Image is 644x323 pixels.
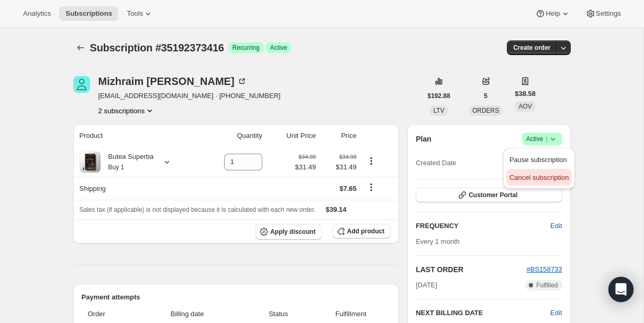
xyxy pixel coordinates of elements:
h2: Plan [416,134,431,144]
span: Subscriptions [65,9,112,18]
button: Cancel subscription [506,169,572,186]
span: $31.49 [322,162,357,173]
h2: NEXT BILLING DATE [416,308,550,318]
span: AOV [518,103,531,110]
h2: Payment attempts [82,292,391,303]
span: ORDERS [472,107,499,114]
span: $38.58 [515,89,536,99]
span: $7.65 [340,185,357,192]
span: Apply discount [270,228,316,236]
button: #BS158733 [527,264,562,275]
span: $31.49 [295,162,316,173]
small: $34.99 [339,154,357,160]
span: [DATE] [416,280,437,290]
button: Shipping actions [363,181,380,193]
span: Edit [550,221,562,231]
span: $192.88 [428,92,450,100]
span: Fulfillment [317,309,384,319]
span: Active [270,44,287,52]
button: Pause subscription [506,151,572,168]
button: Add product [332,224,391,239]
th: Product [73,124,199,147]
span: LTV [434,107,445,114]
span: Mizhraim Kalisch [73,76,90,93]
h2: FREQUENCY [416,221,550,231]
button: Tools [120,6,160,21]
button: Product actions [98,105,156,116]
button: Analytics [17,6,57,21]
span: Help [546,9,560,18]
th: Unit Price [265,124,319,147]
th: Price [319,124,360,147]
span: Create order [513,44,550,52]
img: product img [80,152,101,173]
span: Subscription #35192373416 [90,42,224,53]
a: #BS158733 [527,265,562,273]
span: Settings [596,9,621,18]
span: $39.14 [326,206,347,213]
button: Customer Portal [416,188,562,202]
th: Quantity [198,124,265,147]
span: | [546,135,547,143]
th: Shipping [73,177,199,200]
div: Mizhraim [PERSON_NAME] [98,76,247,87]
span: Active [526,134,558,144]
span: Pause subscription [509,156,567,164]
small: $34.99 [298,154,316,160]
span: Sales tax (if applicable) is not displayed because it is calculated with each new order. [80,206,316,213]
h2: LAST ORDER [416,264,526,275]
button: Subscriptions [73,40,88,55]
button: Edit [550,308,562,318]
small: Buy 1 [108,164,125,171]
button: Help [529,6,576,21]
span: Every 1 month [416,238,460,245]
span: [EMAIL_ADDRESS][DOMAIN_NAME] · [PHONE_NUMBER] [98,91,281,101]
button: Edit [544,218,568,234]
span: Customer Portal [469,191,517,199]
span: Analytics [23,9,51,18]
button: $192.88 [421,89,457,103]
span: Status [246,309,311,319]
button: Create order [507,40,557,55]
span: 5 [484,92,487,100]
span: Cancel subscription [509,174,569,181]
span: Add product [347,227,384,235]
button: Settings [579,6,627,21]
span: Tools [127,9,143,18]
button: Apply discount [256,224,322,240]
button: Product actions [363,155,380,167]
button: Subscriptions [59,6,118,21]
button: 5 [478,89,494,103]
div: Butea Superba [101,152,154,173]
div: Open Intercom Messenger [608,277,634,302]
span: Billing date [135,309,239,319]
span: Recurring [232,44,260,52]
span: Created Date [416,158,456,168]
span: Fulfilled [536,281,558,289]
